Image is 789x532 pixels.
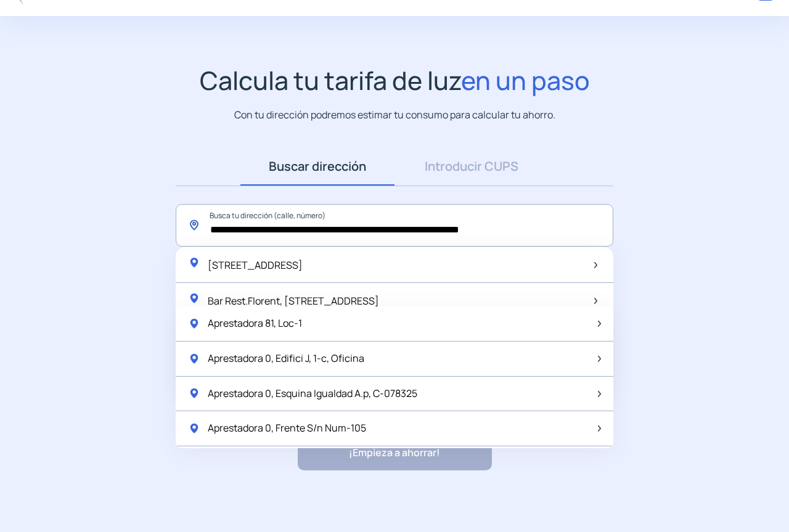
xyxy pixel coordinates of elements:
[200,65,590,96] h1: Calcula tu tarifa de luz
[208,351,364,367] span: Aprestadora 0, Edifici J, 1-c, Oficina
[598,321,601,327] img: arrow-next-item.svg
[208,294,379,308] span: Bar Rest.Florent, [STREET_ADDRESS]
[394,147,549,186] a: Introducir CUPS
[188,387,200,399] img: location-pin-green.svg
[234,107,555,123] p: Con tu dirección podremos estimar tu consumo para calcular tu ahorro.
[598,356,601,362] img: arrow-next-item.svg
[598,425,601,432] img: arrow-next-item.svg
[598,391,601,397] img: arrow-next-item.svg
[594,298,597,304] img: arrow-next-item.svg
[208,386,417,402] span: Aprestadora 0, Esquina Igualdad A.p, C-078325
[208,420,366,436] span: Aprestadora 0, Frente S/n Num-105
[188,353,200,365] img: location-pin-green.svg
[208,316,302,332] span: Aprestadora 81, Loc-1
[240,147,394,186] a: Buscar dirección
[208,258,303,272] span: [STREET_ADDRESS]
[188,422,200,435] img: location-pin-green.svg
[594,262,597,268] img: arrow-next-item.svg
[188,292,200,305] img: location-pin-green.svg
[188,256,200,269] img: location-pin-green.svg
[188,317,200,330] img: location-pin-green.svg
[461,63,590,97] span: en un paso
